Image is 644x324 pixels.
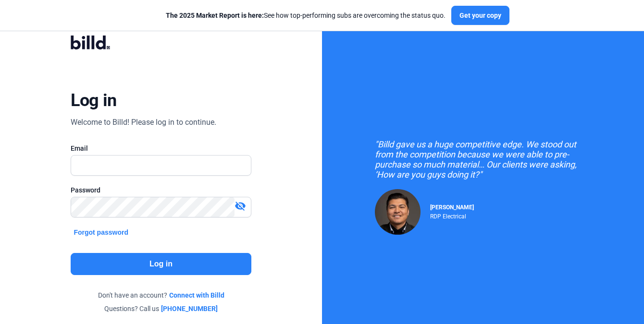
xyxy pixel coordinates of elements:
div: Log in [71,90,116,111]
button: Log in [71,253,251,275]
div: Welcome to Billd! Please log in to continue. [71,117,216,128]
span: The 2025 Market Report is here: [166,12,264,19]
div: Password [71,185,251,195]
span: [PERSON_NAME] [430,204,474,211]
div: See how top-performing subs are overcoming the status quo. [166,11,446,20]
a: [PHONE_NUMBER] [161,304,218,313]
div: "Billd gave us a huge competitive edge. We stood out from the competition because we were able to... [375,139,591,180]
button: Get your copy [451,6,509,25]
div: Questions? Call us [71,304,251,313]
mat-icon: visibility_off [235,200,246,212]
div: RDP Electrical [430,211,474,220]
a: Connect with Billd [169,290,224,300]
div: Email [71,144,251,153]
div: Don't have an account? [71,290,251,300]
button: Forgot password [71,227,131,238]
img: Raul Pacheco [375,189,421,235]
